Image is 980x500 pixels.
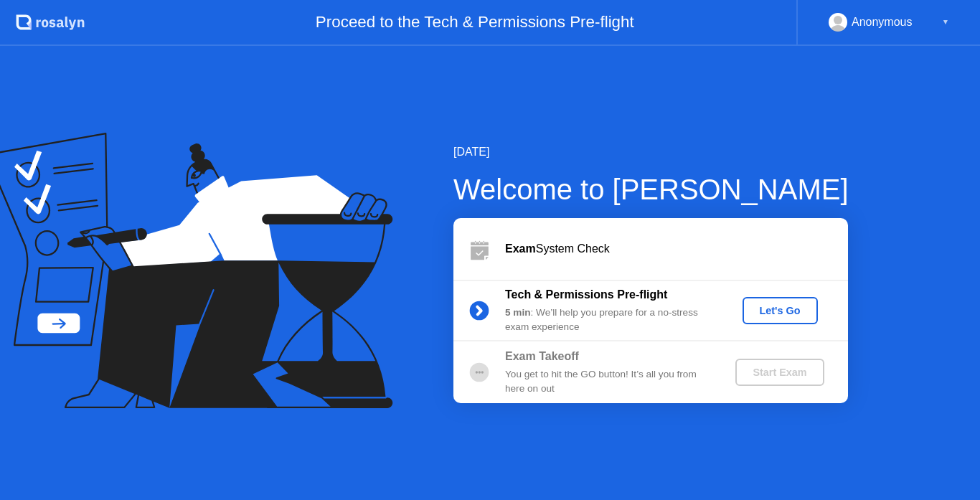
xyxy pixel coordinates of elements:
[453,143,849,161] div: [DATE]
[505,240,848,258] div: System Check
[505,307,531,318] b: 5 min
[735,359,824,386] button: Start Exam
[505,350,579,362] b: Exam Takeoff
[852,13,913,32] div: Anonymous
[505,288,667,301] b: Tech & Permissions Pre-flight
[743,297,818,324] button: Let's Go
[505,242,536,255] b: Exam
[453,168,849,211] div: Welcome to [PERSON_NAME]
[505,306,712,335] div: : We’ll help you prepare for a no-stress exam experience
[741,367,818,378] div: Start Exam
[505,367,712,397] div: You get to hit the GO button! It’s all you from here on out
[942,13,949,32] div: ▼
[748,305,812,316] div: Let's Go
